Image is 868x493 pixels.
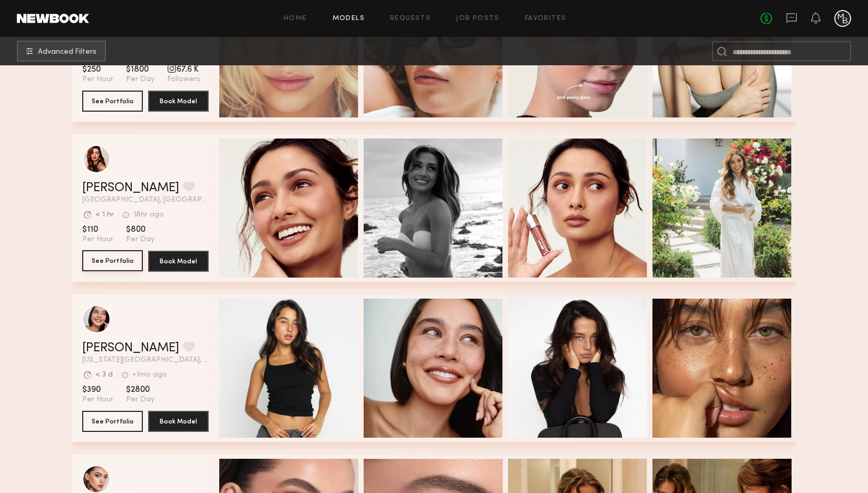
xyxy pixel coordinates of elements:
a: Favorites [525,15,567,22]
span: Per Day [126,395,154,405]
span: Per Day [126,75,154,84]
span: Per Hour [82,395,113,405]
span: $110 [82,224,113,235]
span: [US_STATE][GEOGRAPHIC_DATA], [GEOGRAPHIC_DATA] [82,357,209,364]
span: Advanced Filters [38,48,96,56]
div: < 1 hr [95,211,114,219]
button: See Portfolio [82,411,143,432]
a: Requests [390,15,431,22]
span: Per Day [126,235,154,244]
span: $1800 [126,64,154,75]
span: Per Hour [82,235,113,244]
button: Advanced Filters [17,41,106,62]
button: Book Model [148,411,209,432]
button: Book Model [148,91,209,112]
span: 67.6 K [167,64,200,75]
a: [PERSON_NAME] [82,342,179,354]
div: 18hr ago [133,211,164,219]
span: $390 [82,384,113,395]
span: [GEOGRAPHIC_DATA], [GEOGRAPHIC_DATA] [82,196,209,204]
span: Followers [167,75,200,84]
span: $250 [82,64,113,75]
span: Per Hour [82,75,113,84]
span: $800 [126,224,154,235]
button: See Portfolio [82,250,143,271]
div: +1mo ago [132,371,167,379]
a: [PERSON_NAME] [82,182,179,194]
span: $2800 [126,384,154,395]
a: Home [284,15,307,22]
a: Job Posts [456,15,500,22]
div: < 3 d [95,371,113,379]
button: Book Model [148,251,209,272]
a: Models [333,15,365,22]
a: See Portfolio [82,251,143,272]
button: See Portfolio [82,91,143,112]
